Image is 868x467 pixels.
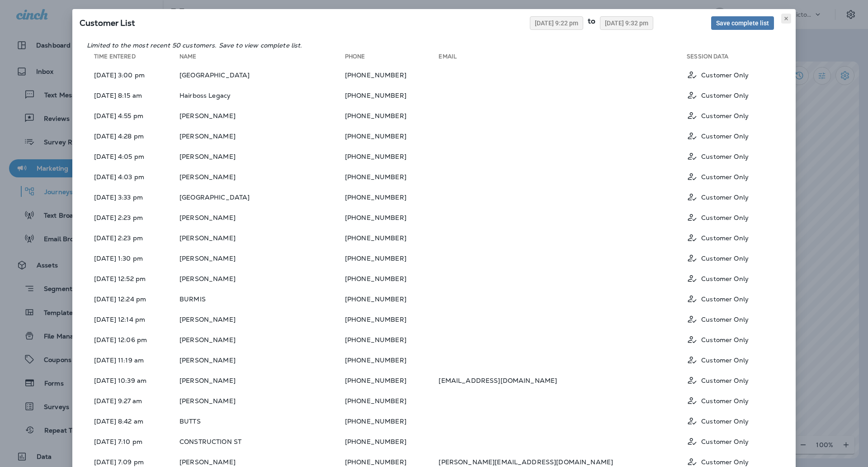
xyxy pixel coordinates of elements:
div: Customer Only [687,212,774,223]
td: [PHONE_NUMBER] [345,310,439,329]
td: [DATE] 8:15 am [87,86,179,105]
td: [PHONE_NUMBER] [345,208,439,227]
div: Customer Only [687,334,774,345]
span: [DATE] 9:32 pm [605,20,648,26]
div: Customer Only [687,293,774,305]
div: Customer Only [687,130,774,142]
td: [PHONE_NUMBER] [345,147,439,166]
div: Customer Only [687,191,774,203]
td: [EMAIL_ADDRESS][DOMAIN_NAME] [439,371,687,390]
td: [PHONE_NUMBER] [345,351,439,369]
td: [GEOGRAPHIC_DATA] [179,66,345,84]
th: Email [439,53,687,64]
div: Customer Only [687,314,774,325]
div: Customer Only [687,171,774,182]
span: SQL [80,18,135,28]
td: [DATE] 4:03 pm [87,167,179,186]
div: Customer Only [687,232,774,243]
td: [PHONE_NUMBER] [345,86,439,105]
div: Customer Only [687,273,774,284]
td: [PHONE_NUMBER] [345,249,439,267]
td: [DATE] 7:10 pm [87,432,179,451]
button: [DATE] 9:22 pm [530,16,583,30]
button: [DATE] 9:32 pm [600,16,653,30]
div: Customer Only [687,354,774,366]
td: [DATE] 11:19 am [87,351,179,369]
td: [DATE] 9:27 am [87,391,179,410]
td: [DATE] 3:00 pm [87,66,179,84]
td: [PHONE_NUMBER] [345,106,439,125]
td: [PERSON_NAME] [179,127,345,145]
button: Save complete list [711,16,774,30]
p: Customer Only [701,438,749,445]
td: [PERSON_NAME] [179,269,345,288]
p: Customer Only [701,397,749,405]
td: [PHONE_NUMBER] [345,290,439,308]
td: [PHONE_NUMBER] [345,188,439,206]
div: Customer Only [687,151,774,162]
div: Customer Only [687,395,774,406]
th: Time Entered [87,53,179,64]
td: [DATE] 8:42 am [87,412,179,430]
p: Customer Only [701,316,749,323]
td: [DATE] 4:05 pm [87,147,179,166]
p: Customer Only [701,194,749,201]
td: [PHONE_NUMBER] [345,127,439,145]
td: [DATE] 2:23 pm [87,229,179,247]
p: Customer Only [701,71,749,79]
td: [PERSON_NAME] [179,371,345,390]
div: Customer Only [687,415,774,427]
p: Customer Only [701,173,749,181]
span: [DATE] 9:22 pm [535,20,578,26]
td: [PHONE_NUMBER] [345,269,439,288]
p: Customer Only [701,92,749,99]
td: [DATE] 3:33 pm [87,188,179,206]
p: Customer Only [701,336,749,343]
td: [PERSON_NAME] [179,351,345,369]
td: [PERSON_NAME] [179,391,345,410]
p: Customer Only [701,255,749,262]
td: [DATE] 4:55 pm [87,106,179,125]
div: Customer Only [687,69,774,81]
td: [PHONE_NUMBER] [345,330,439,349]
td: BURMIS [179,290,345,308]
div: Customer Only [687,375,774,386]
th: Phone [345,53,439,64]
td: [PERSON_NAME] [179,310,345,329]
td: [DATE] 12:24 pm [87,290,179,308]
td: [GEOGRAPHIC_DATA] [179,188,345,206]
p: Customer Only [701,133,749,140]
td: [PERSON_NAME] [179,249,345,267]
div: Customer Only [687,253,774,264]
p: Customer Only [701,295,749,303]
td: [DATE] 1:30 pm [87,249,179,267]
td: BUTTS [179,412,345,430]
td: [PHONE_NUMBER] [345,412,439,430]
td: [DATE] 10:39 am [87,371,179,390]
th: Name [179,53,345,64]
td: [DATE] 2:23 pm [87,208,179,227]
p: Customer Only [701,112,749,119]
td: [PHONE_NUMBER] [345,167,439,186]
td: [PERSON_NAME] [179,147,345,166]
td: [PHONE_NUMBER] [345,391,439,410]
p: Customer Only [701,418,749,425]
p: Customer Only [701,458,749,466]
td: [PHONE_NUMBER] [345,371,439,390]
th: Session Data [687,53,781,64]
td: [PERSON_NAME] [179,106,345,125]
p: Customer Only [701,214,749,221]
td: [PERSON_NAME] [179,229,345,247]
p: Customer Only [701,234,749,242]
td: [PHONE_NUMBER] [345,229,439,247]
div: Customer Only [687,90,774,101]
td: Hairboss Legacy [179,86,345,105]
td: CONSTRUCTION ST [179,432,345,451]
em: Limited to the most recent 50 customers. Save to view complete list. [87,41,302,49]
td: [DATE] 12:52 pm [87,269,179,288]
td: [DATE] 4:28 pm [87,127,179,145]
td: [PERSON_NAME] [179,167,345,186]
p: Customer Only [701,275,749,282]
div: Customer Only [687,436,774,447]
div: Customer Only [687,110,774,121]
